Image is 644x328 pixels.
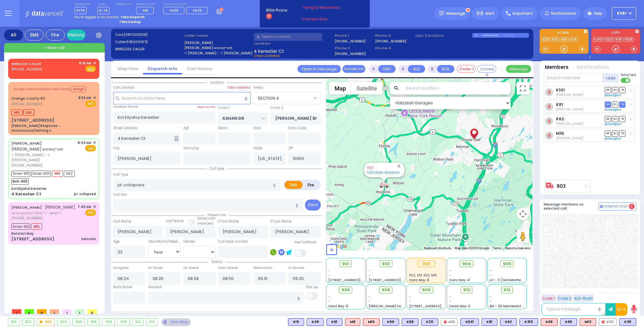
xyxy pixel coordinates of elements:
[52,171,63,177] span: M15
[541,37,550,42] a: K39
[369,304,406,309] span: [PERSON_NAME] Farm
[446,10,465,17] span: Message
[449,304,470,309] span: Forest Bay-3
[37,319,54,325] div: 903
[367,170,400,175] a: Calculate distance
[208,260,225,264] span: Status
[46,30,65,41] div: Fire
[113,92,251,104] input: Search location here
[97,3,109,6] label: Lines
[573,294,594,302] button: ALS-Rush
[617,11,626,16] span: KY61
[11,223,30,230] span: Driver-K61
[113,126,137,131] label: Street Address
[271,219,291,224] label: P Last Name
[85,145,96,151] span: EMS
[556,102,563,107] a: K81
[477,65,496,73] button: Covered
[305,200,321,210] button: Send
[342,65,365,73] button: Transfer call
[335,46,373,51] span: Phone 2
[50,309,59,314] span: 1
[218,126,228,131] label: Room
[623,37,634,42] a: FD36
[133,319,144,325] div: 912
[11,123,96,133] div: [PERSON_NAME] Response - Unconscious/Fainting C
[621,77,631,84] label: Turn off text
[113,104,138,109] label: Location Name
[600,205,603,208] img: comment-alt.png
[409,278,429,282] span: Sanz Bay-6
[75,15,119,19] span: You're logged in as monitor.
[11,117,54,123] div: [STREET_ADDRESS]
[615,37,623,42] a: K18
[396,163,402,169] button: Close
[288,146,293,151] label: ZIP
[81,237,96,241] div: Seizures
[544,73,602,83] input: Search member
[87,309,97,314] span: 0
[115,39,182,45] label: Caller:
[11,163,42,168] span: [PHONE_NUMBER]
[619,318,636,326] div: BLS
[75,3,90,6] label: Dispatcher
[88,319,100,325] div: 906
[113,146,120,151] label: City
[11,152,75,163] span: ר' [PERSON_NAME] - ר' [PERSON_NAME]
[449,273,451,278] span: -
[602,73,619,83] button: +Add
[184,40,252,46] label: [PERSON_NAME]
[341,287,350,293] span: 906
[113,265,129,271] label: Assigned
[85,210,96,216] span: EMS
[444,320,447,324] img: red-radio-icon.svg
[605,122,621,126] a: Send again
[560,318,577,326] div: BLS
[93,61,96,66] span: ✕
[64,171,75,177] span: K62
[288,126,306,131] label: Entry Code
[602,320,605,324] img: red-radio-icon.svg
[605,130,611,136] span: DR
[258,95,279,101] span: SECTION 4
[253,92,321,104] span: SECTION 4
[402,318,419,326] div: BLS
[184,33,252,38] label: Caller name
[382,287,390,293] span: 908
[577,64,609,71] button: Notifications
[556,117,564,121] a: K62
[115,32,182,37] label: Cad:
[335,33,373,38] span: Phone 1
[148,285,162,290] label: Hospital
[285,181,303,189] label: EMS
[11,67,42,72] span: [PHONE_NUMBER]
[11,101,42,107] span: [PHONE_NUMBER]
[415,33,472,38] label: Last 3 location
[402,82,511,95] input: Search location
[469,122,480,140] div: EIZIK LIPA MARKOWITZ
[11,186,47,191] div: Kol Eilyahui Kerestier
[407,249,447,257] span: K62, K81, K101, M15
[605,93,621,97] a: Send again
[408,65,425,73] button: ALS
[490,268,491,273] span: -
[11,61,41,66] a: WIRELESS CALLER
[490,304,525,309] span: BG - 29 Merriewold S.
[422,287,430,293] span: 909
[74,192,96,196] div: pt. collapsed
[541,294,556,302] button: Code 1
[619,130,625,136] span: TR
[619,87,625,93] span: TR
[254,41,333,46] label: Location
[369,294,370,299] span: -
[540,31,589,36] label: KJ EMS...
[500,318,517,326] div: BLS
[103,319,114,325] div: 908
[113,192,127,197] label: Call Info
[382,261,390,267] span: 902
[113,239,119,244] label: Age
[78,140,91,145] span: 8:24 AM
[193,8,202,13] span: FD23
[148,292,303,303] input: Search hospital
[342,261,349,267] span: 901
